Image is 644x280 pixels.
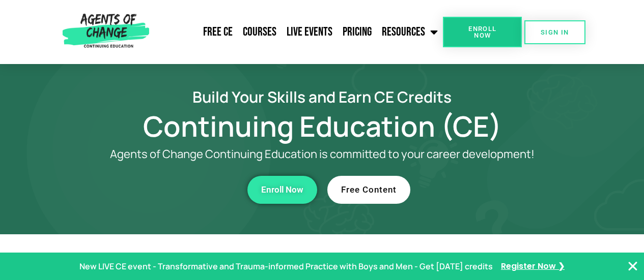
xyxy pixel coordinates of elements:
[247,176,317,204] a: Enroll Now
[459,25,506,39] span: Enroll Now
[627,260,639,272] button: Close Banner
[32,89,612,104] h2: Build Your Skills and Earn CE Credits
[73,148,572,161] p: Agents of Change Continuing Education is committed to your career development!
[327,176,410,204] a: Free Content
[377,19,443,45] a: Resources
[261,185,303,194] span: Enroll Now
[282,19,338,45] a: Live Events
[338,19,377,45] a: Pricing
[79,259,493,274] p: New LIVE CE event - Transformative and Trauma-informed Practice with Boys and Men - Get [DATE] cr...
[32,114,612,138] h1: Continuing Education (CE)
[341,185,397,194] span: Free Content
[541,29,569,36] span: SIGN IN
[524,20,585,44] a: SIGN IN
[153,19,443,45] nav: Menu
[501,259,565,274] a: Register Now ❯
[238,19,282,45] a: Courses
[443,17,522,47] a: Enroll Now
[198,19,238,45] a: Free CE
